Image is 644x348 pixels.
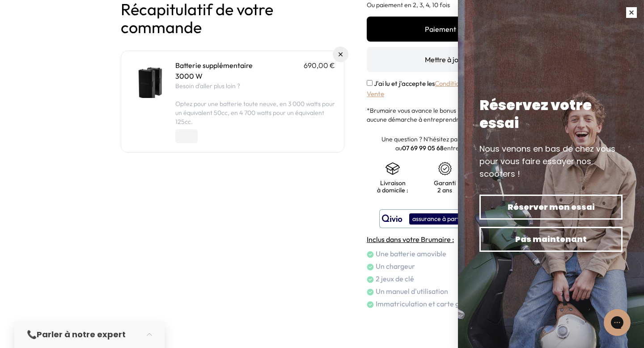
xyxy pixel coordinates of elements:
img: check.png [367,301,374,308]
li: Immatriculation et carte grise [367,298,523,309]
div: assurance à partir de 9,90€/mois [409,213,508,225]
h1: Récapitulatif de votre commande [121,0,344,36]
span: Optez pour une batterie toute neuve, en 3 000 watts pour un équivalent 50cc, en 4 700 watts pour ... [175,100,335,126]
a: Batterie supplémentaire [175,61,253,70]
button: assurance à partir de 9,90€/mois [379,209,511,228]
img: check.png [367,263,374,271]
p: 690,00 € [304,60,335,71]
img: Supprimer du panier [339,52,343,56]
p: Garanti 2 ans [428,179,462,194]
img: check.png [367,251,374,258]
p: *Brumaire vous avance le bonus national. Vous n'avez aucune démarche à entreprendre. [367,106,523,124]
button: Mettre à jour [367,47,523,72]
p: 3000 W [175,71,335,81]
p: Livraison à domicile : [376,179,410,194]
button: Paiement [367,17,523,42]
img: shipping.png [386,161,400,176]
li: Une batterie amovible [367,248,523,259]
iframe: Gorgias live chat messenger [599,306,635,339]
a: 07 69 99 05 68 [402,144,444,152]
img: certificat-de-garantie.png [438,161,452,176]
li: 2 jeux de clé [367,273,523,284]
img: Batterie supplémentaire - 3000 W [130,60,168,98]
li: Un chargeur [367,261,523,272]
img: logo qivio [382,213,402,224]
label: J'ai lu et j'accepte les [367,79,506,98]
h4: Inclus dans votre Brumaire : [367,234,523,245]
p: Une question ? N'hésitez pas à nous contacter au entre 9h30 et 19h. [367,135,523,153]
a: Conditions Générales de Vente [367,79,506,98]
img: check.png [367,276,374,283]
span: Besoin d'aller plus loin ? [175,82,240,90]
p: Ou paiement en 2, 3, 4, 10 fois [367,0,523,9]
img: check.png [367,289,374,296]
li: Un manuel d'utilisation [367,286,523,297]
